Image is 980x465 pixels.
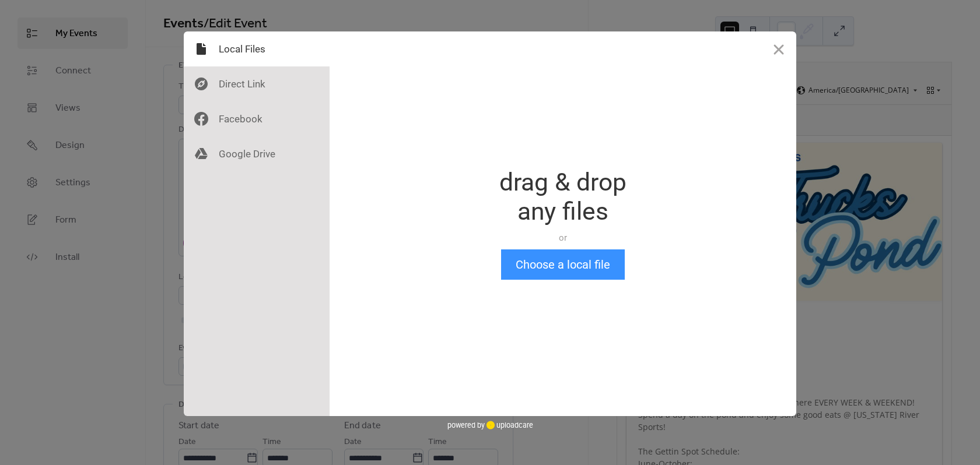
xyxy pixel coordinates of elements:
[184,66,330,101] div: Direct Link
[501,249,625,280] button: Choose a local file
[447,416,533,434] div: powered by
[499,168,626,226] div: drag & drop any files
[184,136,330,171] div: Google Drive
[184,101,330,136] div: Facebook
[761,31,796,66] button: Close
[485,421,533,429] a: uploadcare
[184,31,330,66] div: Local Files
[499,232,626,244] div: or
